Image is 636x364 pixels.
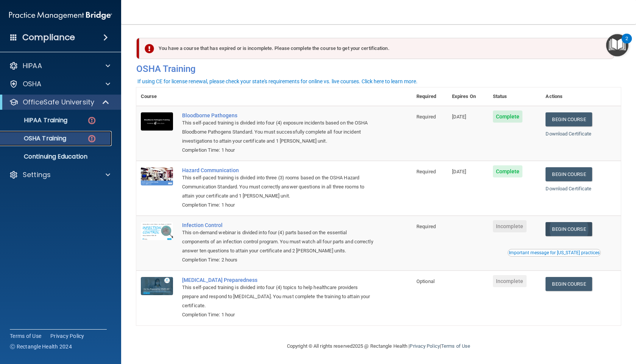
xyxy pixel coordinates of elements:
[182,118,374,146] div: This self-paced training is divided into four (4) exposure incidents based on the OSHA Bloodborne...
[441,343,470,349] a: Terms of Use
[5,153,108,160] p: Continuing Education
[23,170,51,179] p: Settings
[541,87,621,106] th: Actions
[145,44,154,53] img: exclamation-circle-solid-danger.72ef9ffc.png
[416,224,436,229] span: Required
[416,278,435,284] span: Optional
[546,131,591,137] a: Download Certificate
[493,165,523,177] span: Complete
[182,146,374,155] div: Completion Time: 1 hour
[509,250,600,255] div: Important message for [US_STATE] practices
[546,186,591,191] a: Download Certificate
[5,117,67,124] p: HIPAA Training
[10,343,72,350] span: Ⓒ Rectangle Health 2024
[136,87,178,106] th: Course
[9,61,110,70] a: HIPAA
[240,334,517,358] div: Copyright © All rights reserved 2025 @ Rectangle Health | |
[508,249,601,257] button: Read this if you are a dental practitioner in the state of CA
[23,61,42,70] p: HIPAA
[50,332,84,340] a: Privacy Policy
[546,222,592,236] a: Begin Course
[87,116,97,125] img: danger-circle.6113f641.png
[546,167,592,181] a: Begin Course
[546,277,592,291] a: Begin Course
[9,8,112,23] img: PMB logo
[182,112,374,118] a: Bloodborne Pathogens
[493,275,527,287] span: Incomplete
[412,87,447,106] th: Required
[182,277,374,283] a: [MEDICAL_DATA] Preparedness
[182,201,374,210] div: Completion Time: 1 hour
[182,167,374,173] a: Hazard Communication
[416,114,436,120] span: Required
[136,64,621,74] h4: OSHA Training
[606,34,628,56] button: Open Resource Center, 2 new notifications
[182,310,374,319] div: Completion Time: 1 hour
[182,255,374,264] div: Completion Time: 2 hours
[182,283,374,310] div: This self-paced training is divided into four (4) topics to help healthcare providers prepare and...
[23,79,42,89] p: OSHA
[493,110,523,123] span: Complete
[139,38,614,59] div: You have a course that has expired or is incomplete. Please complete the course to get your certi...
[625,39,628,48] div: 2
[137,79,418,84] div: If using CE for license renewal, please check your state's requirements for online vs. live cours...
[23,98,94,107] p: OfficeSafe University
[9,79,110,89] a: OSHA
[447,87,488,106] th: Expires On
[182,173,374,201] div: This self-paced training is divided into three (3) rooms based on the OSHA Hazard Communication S...
[410,343,440,349] a: Privacy Policy
[9,98,110,107] a: OfficeSafe University
[488,87,541,106] th: Status
[452,114,466,120] span: [DATE]
[9,170,110,179] a: Settings
[10,332,41,340] a: Terms of Use
[493,220,527,232] span: Incomplete
[182,228,374,255] div: This on-demand webinar is divided into four (4) parts based on the essential components of an inf...
[5,135,66,142] p: OSHA Training
[182,222,374,228] a: Infection Control
[452,169,466,174] span: [DATE]
[546,112,592,126] a: Begin Course
[87,134,97,143] img: danger-circle.6113f641.png
[136,78,419,85] button: If using CE for license renewal, please check your state's requirements for online vs. live cours...
[22,32,75,43] h4: Compliance
[416,169,436,174] span: Required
